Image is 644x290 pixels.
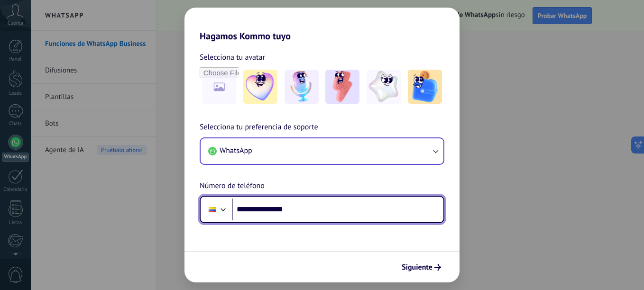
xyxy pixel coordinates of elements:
img: -4.jpeg [367,70,401,104]
span: Número de teléfono [200,180,265,192]
span: Selecciona tu preferencia de soporte [200,121,318,134]
span: Selecciona tu avatar [200,51,265,63]
span: WhatsApp [220,146,252,155]
img: -3.jpeg [325,70,359,104]
span: Siguiente [402,264,432,271]
h2: Hagamos Kommo tuyo [184,8,460,42]
div: Colombia: + 57 [203,199,221,219]
img: -1.jpeg [243,70,277,104]
img: -5.jpeg [408,70,442,104]
button: Siguiente [397,259,445,275]
img: -2.jpeg [285,70,319,104]
button: WhatsApp [201,138,443,164]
